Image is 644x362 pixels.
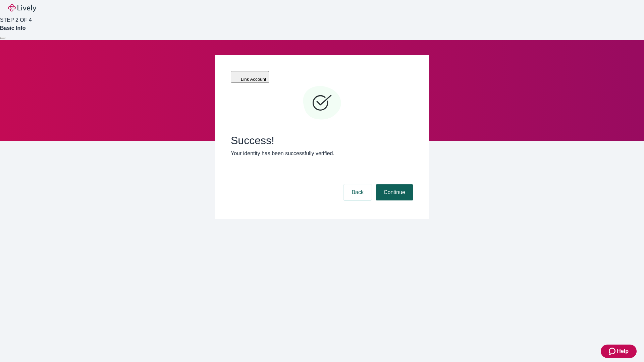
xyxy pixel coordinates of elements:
img: Lively [8,4,36,12]
span: Success! [231,134,413,147]
button: Back [343,184,372,200]
span: Help [617,347,629,355]
svg: Zendesk support icon [609,347,617,355]
button: Continue [376,184,413,200]
button: Link Account [231,71,269,83]
button: Zendesk support iconHelp [601,345,637,358]
p: Your identity has been successfully verified. [231,149,413,158]
svg: Checkmark icon [302,83,342,123]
